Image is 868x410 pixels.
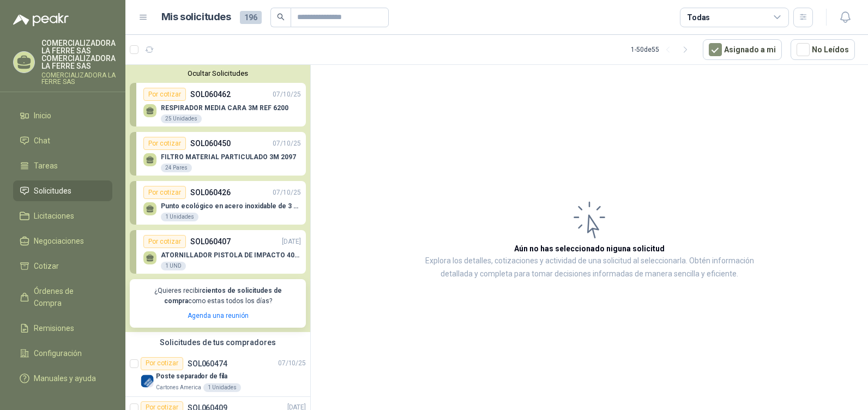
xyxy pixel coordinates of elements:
p: Punto ecológico en acero inoxidable de 3 puestos, con capacidad para 53 Litros por cada división. [161,202,301,210]
p: SOL060407 [190,236,231,248]
span: 196 [240,11,262,24]
div: 25 Unidades [161,114,202,123]
p: 07/10/25 [278,358,306,369]
p: SOL060450 [190,137,231,149]
a: Remisiones [13,318,112,339]
div: Por cotizar [141,357,183,370]
div: 24 Pares [161,164,192,172]
a: Tareas [13,155,112,176]
p: FILTRO MATERIAL PARTICULADO 3M 2097 [161,153,296,161]
div: 1 - 50 de 55 [631,41,694,58]
a: Chat [13,130,112,151]
span: Cotizar [34,260,59,272]
span: Configuración [34,347,82,359]
img: Company Logo [141,375,154,388]
p: [DATE] [282,237,301,247]
p: RESPIRADOR MEDIA CARA 3M REF 6200 [161,104,288,112]
span: Inicio [34,110,51,122]
span: search [277,13,285,21]
button: Ocultar Solicitudes [130,69,306,77]
p: Poste separador de fila [156,371,227,382]
a: Manuales y ayuda [13,368,112,389]
span: Tareas [34,160,58,172]
a: Por cotizarSOL06045007/10/25 FILTRO MATERIAL PARTICULADO 3M 209724 Pares [130,132,306,176]
a: Por cotizarSOL06046207/10/25 RESPIRADOR MEDIA CARA 3M REF 620025 Unidades [130,83,306,126]
div: Por cotizar [143,88,186,101]
p: 07/10/25 [273,138,301,149]
p: 07/10/25 [273,188,301,198]
p: ATORNILLADOR PISTOLA DE IMPACTO 400NM CUADRANTE 1/2 [161,251,301,259]
div: Por cotizar [143,235,186,248]
img: Logo peakr [13,13,69,26]
div: 1 Unidades [203,383,241,392]
div: Por cotizar [143,137,186,150]
div: 1 UND [161,262,186,270]
a: Inicio [13,105,112,126]
span: Solicitudes [34,185,71,197]
span: Manuales y ayuda [34,372,96,384]
a: Por cotizarSOL060407[DATE] ATORNILLADOR PISTOLA DE IMPACTO 400NM CUADRANTE 1/21 UND [130,230,306,274]
button: No Leídos [791,39,855,60]
p: Explora los detalles, cotizaciones y actividad de una solicitud al seleccionarla. Obtén informaci... [420,255,759,281]
a: Cotizar [13,256,112,276]
div: Ocultar SolicitudesPor cotizarSOL06046207/10/25 RESPIRADOR MEDIA CARA 3M REF 620025 UnidadesPor c... [125,65,310,332]
p: SOL060426 [190,186,231,198]
p: ¿Quieres recibir como estas todos los días? [136,286,299,306]
span: Órdenes de Compra [34,285,102,309]
p: COMERCIALIZADORA LA FERRE SAS COMERCIALIZADORA LA FERRE SAS [41,39,116,70]
p: SOL060474 [188,360,227,367]
a: Licitaciones [13,206,112,226]
p: COMERCIALIZADORA LA FERRE SAS [41,72,116,85]
button: Asignado a mi [703,39,782,60]
span: Remisiones [34,322,74,334]
h3: Aún no has seleccionado niguna solicitud [514,243,665,255]
a: Órdenes de Compra [13,281,112,313]
a: Negociaciones [13,231,112,251]
div: Solicitudes de tus compradores [125,332,310,353]
b: cientos de solicitudes de compra [164,287,282,305]
a: Por cotizarSOL06047407/10/25 Company LogoPoste separador de filaCartones America1 Unidades [125,353,310,397]
div: 1 Unidades [161,213,198,221]
span: Licitaciones [34,210,74,222]
span: Chat [34,135,50,147]
h1: Mis solicitudes [161,9,231,25]
span: Negociaciones [34,235,84,247]
p: SOL060462 [190,88,231,100]
p: Cartones America [156,383,201,392]
a: Configuración [13,343,112,364]
a: Solicitudes [13,180,112,201]
p: 07/10/25 [273,89,301,100]
div: Todas [687,11,710,23]
a: Agenda una reunión [188,312,249,319]
a: Por cotizarSOL06042607/10/25 Punto ecológico en acero inoxidable de 3 puestos, con capacidad para... [130,181,306,225]
div: Por cotizar [143,186,186,199]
